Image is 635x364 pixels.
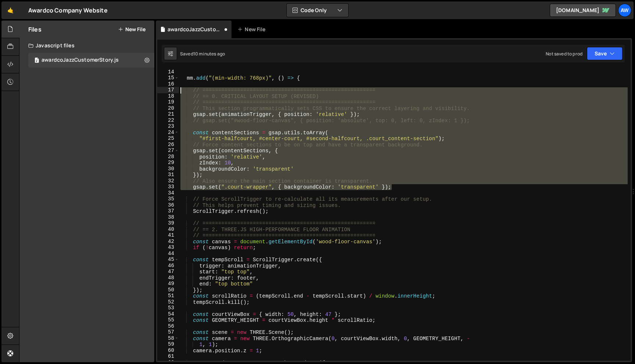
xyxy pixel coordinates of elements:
[28,25,42,33] h2: Files
[157,263,179,269] div: 46
[1,1,19,19] a: 🤙
[42,57,119,63] div: awardcoJazzCustomerStory.js
[157,341,179,347] div: 59
[237,26,268,33] div: New File
[157,69,179,75] div: 14
[157,135,179,142] div: 25
[157,251,179,257] div: 44
[157,93,179,99] div: 18
[157,154,179,160] div: 28
[157,142,179,148] div: 26
[157,178,179,184] div: 32
[157,275,179,281] div: 48
[157,232,179,239] div: 41
[157,190,179,196] div: 34
[28,53,154,68] div: 16877/46163.js
[157,323,179,330] div: 56
[157,226,179,233] div: 40
[168,26,223,33] div: awardcoJazzCustomerStory.js
[157,317,179,323] div: 55
[618,4,631,17] a: Aw
[587,47,623,60] button: Save
[157,130,179,136] div: 24
[28,6,108,15] div: Awardco Company Website
[193,51,225,57] div: 10 minutes ago
[157,214,179,221] div: 38
[157,269,179,275] div: 47
[157,172,179,178] div: 31
[157,244,179,251] div: 43
[157,293,179,299] div: 51
[157,353,179,360] div: 61
[157,239,179,245] div: 42
[180,51,225,57] div: Saved
[157,281,179,287] div: 49
[19,38,154,53] div: Javascript files
[157,335,179,342] div: 58
[157,148,179,154] div: 27
[118,26,146,32] button: New File
[157,287,179,293] div: 50
[157,99,179,105] div: 19
[157,75,179,81] div: 15
[546,51,582,57] div: Not saved to prod
[157,117,179,124] div: 22
[550,4,616,17] a: [DOMAIN_NAME]
[157,220,179,226] div: 39
[157,81,179,87] div: 16
[157,202,179,208] div: 36
[35,58,39,64] span: 2
[157,87,179,93] div: 17
[157,305,179,311] div: 53
[157,347,179,354] div: 60
[157,311,179,317] div: 54
[157,196,179,202] div: 35
[157,111,179,117] div: 21
[157,329,179,335] div: 57
[157,166,179,172] div: 30
[157,123,179,130] div: 23
[157,105,179,112] div: 20
[157,299,179,305] div: 52
[157,160,179,166] div: 29
[157,184,179,190] div: 33
[157,208,179,214] div: 37
[157,256,179,263] div: 45
[287,4,348,17] button: Code Only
